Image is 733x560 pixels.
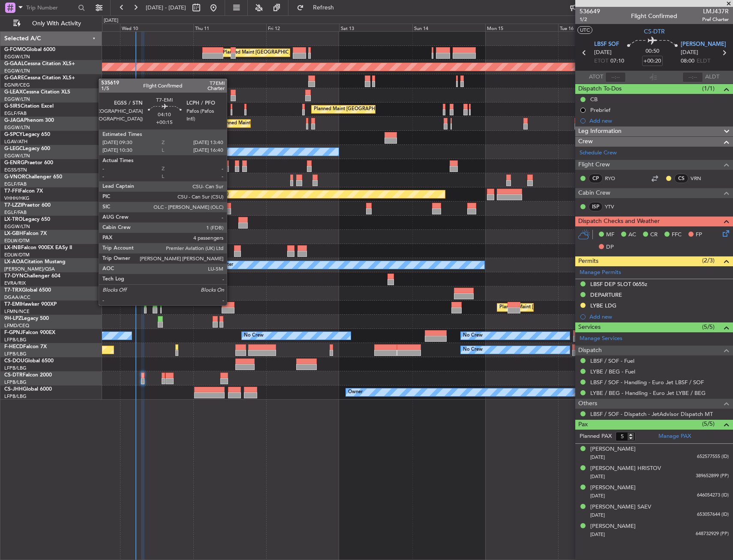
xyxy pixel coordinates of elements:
div: CS [674,174,688,183]
button: Only With Activity [9,17,93,30]
input: --:-- [605,72,626,82]
span: CS-DOU [4,358,24,364]
span: Refresh [306,5,342,11]
div: Fri 12 [266,24,339,31]
a: 9H-LPZLegacy 500 [4,316,49,321]
div: Owner [195,145,210,158]
span: 648732929 (PP) [696,530,729,538]
a: LFPB/LBG [4,393,27,400]
span: [DATE] [590,473,605,480]
a: EDLW/DTM [4,238,30,244]
input: Trip Number [26,1,75,14]
span: [DATE] [590,493,605,499]
span: 1/2 [580,16,600,23]
span: LX-TRO [4,217,23,222]
span: 07:10 [610,57,624,66]
span: 9H-LPZ [4,316,21,321]
a: G-LEGCLegacy 600 [4,146,50,151]
span: 00:50 [646,47,659,56]
div: Unplanned Maint [GEOGRAPHIC_DATA] ([PERSON_NAME] Intl) [69,131,208,144]
div: CP [589,174,603,183]
span: Cabin Crew [578,188,610,198]
button: UTC [577,26,592,34]
span: Services [578,322,601,332]
a: LFMN/NCE [4,308,30,315]
span: G-FOMO [4,47,26,52]
a: LFPB/LBG [4,365,27,371]
div: DEPARTURE [590,291,622,298]
a: LFPB/LBG [4,379,27,385]
a: EGLF/FAB [4,181,27,187]
span: 08:00 [681,57,694,66]
div: [PERSON_NAME] [590,522,636,531]
div: ISP [589,202,603,211]
span: G-SPCY [4,132,23,137]
span: T7-EMI [4,302,21,307]
div: No Crew [463,343,483,356]
a: EDLW/DTM [4,252,30,258]
div: No Crew [244,329,264,342]
a: T7-LZZIPraetor 600 [4,203,51,208]
a: LX-AOACitation Mustang [4,259,66,265]
span: [DATE] [590,512,605,518]
span: Dispatch Checks and Weather [578,217,660,226]
div: [PERSON_NAME] [590,484,636,492]
button: Refresh [293,1,344,15]
a: G-SIRSCitation Excel [4,104,54,109]
div: Thu 11 [193,24,266,31]
a: CS-JHHGlobal 6000 [4,387,52,392]
span: (2/3) [702,256,715,265]
span: ELDT [697,57,710,66]
a: G-JAGAPhenom 300 [4,118,54,123]
div: Planned Maint Tianjin ([GEOGRAPHIC_DATA]) [129,188,228,201]
span: LX-AOA [4,259,24,265]
a: EGSS/STN [4,167,27,173]
span: 536649 [580,7,600,16]
div: Mon 15 [485,24,558,31]
div: CB [590,96,598,103]
span: (1/1) [702,84,715,93]
a: LBSF / SOF - Dispatch - JetAdvisor Dispatch MT [590,410,713,418]
a: F-HECDFalcon 7X [4,344,47,349]
a: LX-INBFalcon 900EX EASy II [4,245,72,250]
span: Flight Crew [578,160,610,170]
span: (5/5) [702,322,715,331]
span: LBSF SOF [594,40,619,49]
div: Sat 13 [339,24,412,31]
span: Others [578,399,597,409]
a: Schedule Crew [580,149,617,157]
span: F-HECD [4,344,23,349]
a: LBSF / SOF - Handling - Euro Jet LBSF / SOF [590,379,704,386]
span: Permits [578,256,598,266]
span: G-GARE [4,75,24,81]
span: [DATE] [681,48,698,57]
span: CS-DTR [644,27,665,36]
a: CS-DTRFalcon 2000 [4,373,52,378]
span: Pax [578,420,588,430]
a: EGGW/LTN [4,68,30,74]
a: EGNR/CEG [4,82,30,88]
a: T7-FFIFalcon 7X [4,189,43,194]
span: ALDT [705,73,719,81]
span: G-LEGC [4,146,23,151]
span: Dispatch To-Dos [578,84,622,94]
a: CS-DOUGlobal 6500 [4,358,54,364]
a: T7-TRXGlobal 6500 [4,288,51,293]
a: G-SPCYLegacy 650 [4,132,50,137]
a: VHHH/HKG [4,195,30,202]
a: Manage PAX [658,432,691,441]
a: YTV [605,203,624,211]
a: EVRA/RIX [4,280,26,286]
span: F-GPNJ [4,330,23,335]
span: T7-TRX [4,288,22,293]
span: T7-DYN [4,274,24,279]
a: EGGW/LTN [4,54,30,60]
div: Flight Confirmed [631,12,677,21]
span: FP [696,231,702,239]
div: [PERSON_NAME] HRISTOV [590,464,661,473]
a: F-GPNJFalcon 900EX [4,330,55,335]
a: G-FOMOGlobal 6000 [4,47,55,52]
span: CS-JHH [4,387,23,392]
span: T7-FFI [4,189,19,194]
div: Planned Maint [GEOGRAPHIC_DATA] ([GEOGRAPHIC_DATA]) [314,103,449,116]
